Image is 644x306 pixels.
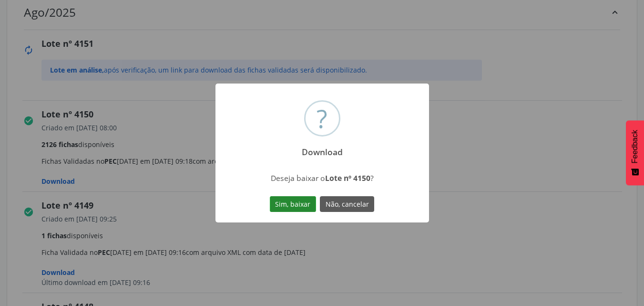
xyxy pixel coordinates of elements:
button: Sim, baixar [270,196,316,212]
strong: Lote nº 4150 [325,173,370,183]
div: ? [317,102,327,135]
button: Feedback - Mostrar pesquisa [626,120,644,185]
span: Feedback [631,130,639,163]
div: Deseja baixar o ? [238,173,406,183]
button: Não, cancelar [320,196,374,212]
h2: Download [293,140,351,157]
